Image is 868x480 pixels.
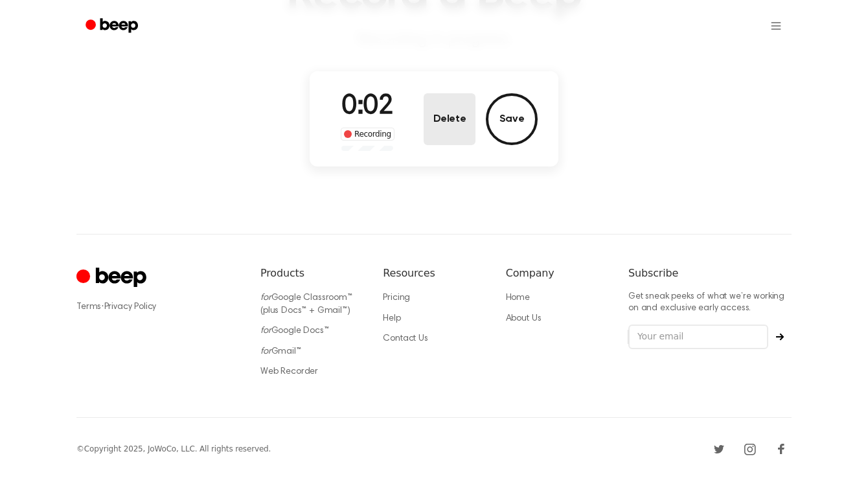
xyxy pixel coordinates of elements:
[76,266,150,291] a: Cruip
[506,314,542,323] a: About Us
[628,266,792,281] h6: Subscribe
[768,333,792,341] button: Subscribe
[76,303,101,312] a: Terms
[260,347,301,356] a: forGmail™
[341,128,394,141] div: Recording
[260,266,362,281] h6: Products
[486,93,538,145] button: Save Audio Record
[740,439,760,459] a: Instagram
[506,293,530,303] a: Home
[383,314,400,323] a: Help
[260,326,329,336] a: forGoogle Docs™
[341,93,393,120] span: 0:02
[760,10,792,41] button: Open menu
[709,439,729,459] a: Twitter
[104,303,157,312] a: Privacy Policy
[260,367,318,376] a: Web Recorder
[424,93,475,145] button: Delete Audio Record
[628,325,768,349] input: Your email
[383,334,428,343] a: Contact Us
[260,326,271,336] i: for
[383,293,410,303] a: Pricing
[260,347,271,356] i: for
[771,439,792,459] a: Facebook
[506,266,608,281] h6: Company
[628,291,792,314] p: Get sneak peeks of what we’re working on and exclusive early access.
[383,266,485,281] h6: Resources
[260,293,271,303] i: for
[76,443,271,455] div: © Copyright 2025, JoWoCo, LLC. All rights reserved.
[260,293,352,315] a: forGoogle Classroom™ (plus Docs™ + Gmail™)
[76,301,240,314] div: ·
[76,14,150,39] a: Beep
